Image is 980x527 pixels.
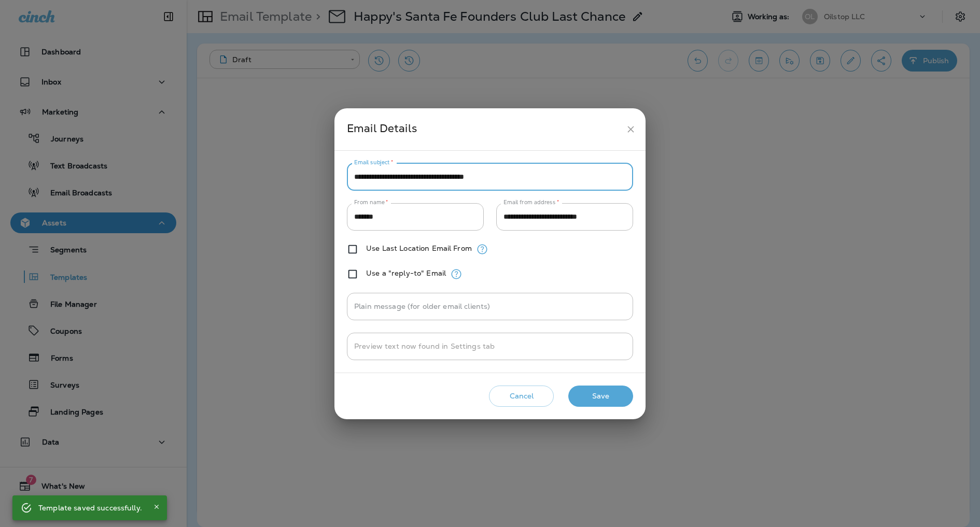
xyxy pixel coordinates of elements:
[366,269,446,277] label: Use a "reply-to" Email
[354,198,388,206] label: From name
[568,386,633,407] button: Save
[621,120,640,139] button: close
[38,498,142,517] div: Template saved successfully.
[489,386,554,407] button: Cancel
[503,198,559,206] label: Email from address
[366,244,472,252] label: Use Last Location Email From
[150,501,163,513] button: Close
[347,120,621,139] div: Email Details
[354,159,394,166] label: Email subject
